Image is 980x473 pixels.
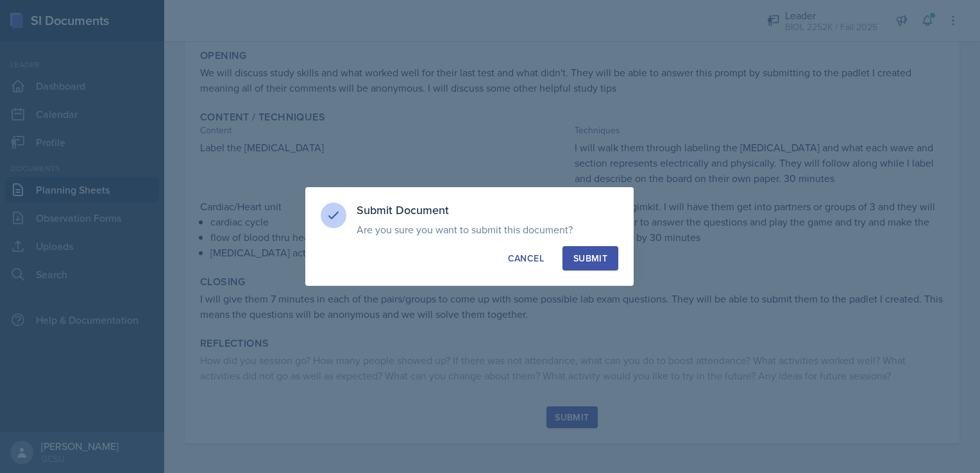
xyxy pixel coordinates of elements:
[562,246,618,270] button: Submit
[508,252,544,265] div: Cancel
[357,203,618,218] h3: Submit Document
[497,246,555,270] button: Cancel
[573,252,607,265] div: Submit
[357,223,618,236] p: Are you sure you want to submit this document?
